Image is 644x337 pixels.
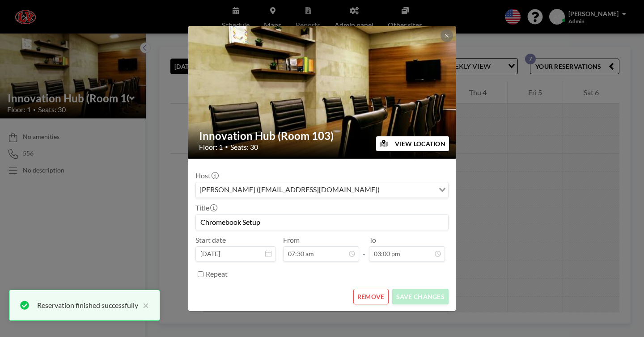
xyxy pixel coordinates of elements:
[369,236,376,244] label: To
[196,182,448,198] div: Search for option
[199,143,223,152] span: Floor: 1
[230,143,258,152] span: Seats: 30
[382,184,433,196] input: Search for option
[196,215,448,230] input: (No title)
[376,136,449,152] button: VIEW LOCATION
[138,300,149,311] button: close
[37,300,138,311] div: Reservation finished successfully
[195,171,218,180] label: Host
[206,270,228,278] label: Repeat
[199,129,446,143] h2: Innovation Hub (Room 103)
[283,236,300,244] label: From
[195,203,216,212] label: Title
[392,289,449,304] button: SAVE CHANGES
[353,289,389,304] button: REMOVE
[363,239,365,258] span: -
[198,184,381,196] span: [PERSON_NAME] ([EMAIL_ADDRESS][DOMAIN_NAME])
[225,143,228,150] span: •
[195,236,226,244] label: Start date
[188,3,457,181] img: 537.jpg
